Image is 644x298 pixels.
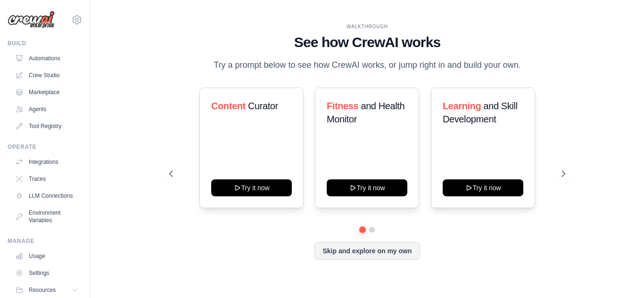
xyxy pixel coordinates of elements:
[8,143,83,151] div: Operate
[11,266,83,281] a: Settings
[11,249,83,264] a: Usage
[211,101,246,111] span: Content
[248,101,278,111] span: Curator
[8,40,83,47] div: Build
[11,85,83,100] a: Marketplace
[11,68,83,83] a: Crew Studio
[11,102,83,117] a: Agents
[8,237,83,245] div: Manage
[443,101,481,111] span: Learning
[11,171,83,186] a: Traces
[8,11,55,29] img: Logo
[11,154,83,169] a: Integrations
[443,101,517,124] span: and Skill Development
[327,179,407,196] button: Try it now
[11,282,83,298] button: Resources
[314,242,420,260] button: Skip and explore on my own
[209,58,526,72] p: Try a prompt below to see how CrewAI works, or jump right in and build your own.
[327,101,358,111] span: Fitness
[169,34,565,51] h1: See how CrewAI works
[11,51,83,66] a: Automations
[169,23,565,30] div: WALKTHROUGH
[11,205,83,228] a: Environment Variables
[211,179,292,196] button: Try it now
[11,119,83,134] a: Tool Registry
[11,188,83,203] a: LLM Connections
[327,101,405,124] span: and Health Monitor
[29,286,56,294] span: Resources
[443,179,523,196] button: Try it now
